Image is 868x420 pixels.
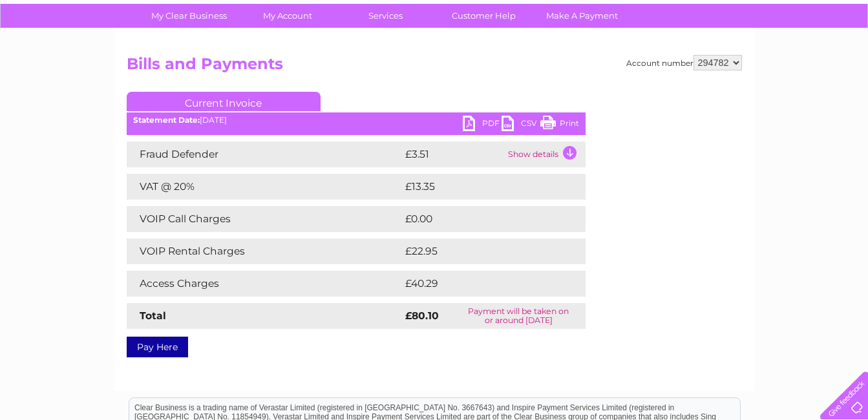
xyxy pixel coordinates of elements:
a: CSV [502,116,540,134]
a: Print [540,116,579,134]
td: Show details [505,142,586,167]
td: £40.29 [402,271,560,297]
a: Energy [673,55,701,65]
td: £22.95 [402,238,559,264]
a: Blog [756,55,774,65]
td: Payment will be taken on or around [DATE] [452,303,586,329]
a: 0333 014 3131 [624,6,714,23]
a: Services [332,4,439,28]
h2: Bills and Payments [127,55,742,79]
a: My Clear Business [136,4,242,28]
a: Make A Payment [529,4,635,28]
a: My Account [234,4,341,28]
div: Clear Business is a trading name of Verastar Limited (registered in [GEOGRAPHIC_DATA] No. 3667643... [129,7,740,63]
b: Statement Date: [133,115,200,125]
div: [DATE] [127,116,586,125]
a: Log out [825,55,856,65]
a: Customer Help [430,4,537,28]
img: logo.png [30,34,96,73]
a: Current Invoice [127,92,321,111]
td: VOIP Call Charges [127,206,402,232]
strong: Total [140,310,166,322]
a: Water [640,55,665,65]
td: £13.35 [402,174,558,200]
td: VOIP Rental Charges [127,238,402,264]
strong: £80.10 [405,310,439,322]
a: PDF [463,116,502,134]
a: Pay Here [127,337,188,357]
td: Fraud Defender [127,142,402,167]
div: Account number [626,55,742,70]
a: Contact [782,55,814,65]
td: VAT @ 20% [127,174,402,200]
td: Access Charges [127,271,402,297]
a: Telecoms [709,55,748,65]
td: £3.51 [402,142,505,167]
td: £0.00 [402,206,556,232]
